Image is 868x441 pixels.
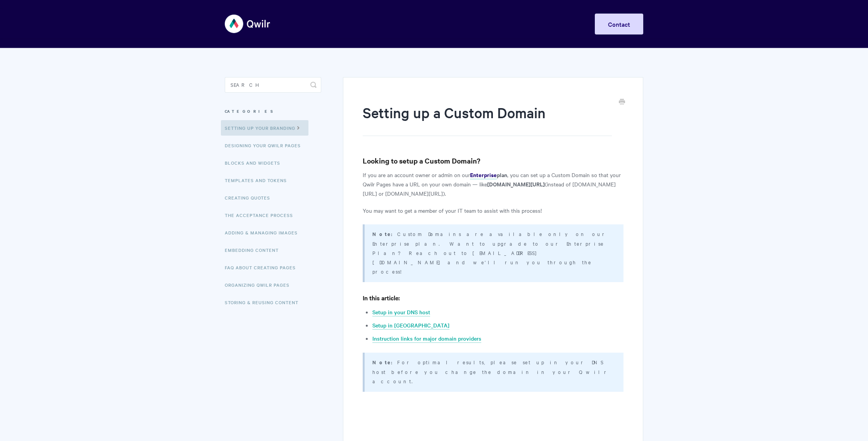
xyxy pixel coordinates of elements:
[225,77,321,93] input: Search
[372,308,430,317] a: Setup in your DNS host
[363,155,623,166] h3: Looking to setup a Custom Domain?
[497,171,507,179] strong: plan
[372,334,481,343] a: Instruction links for major domain providers
[595,14,643,34] a: Contact
[225,225,303,240] a: Adding & Managing Images
[221,120,308,136] a: Setting up your Branding
[487,180,545,188] strong: [DOMAIN_NAME][URL]
[363,170,623,198] p: If you are an account owner or admin on our , you can set up a Custom Domain so that your Qwilr P...
[225,155,286,171] a: Blocks and Widgets
[470,171,497,179] a: Enterprise
[225,207,299,223] a: The Acceptance Process
[225,260,301,275] a: FAQ About Creating Pages
[225,104,321,118] h3: Categories
[225,138,307,153] a: Designing Your Qwilr Pages
[619,98,625,107] a: Print this Article
[372,321,449,330] a: Setup in [GEOGRAPHIC_DATA]
[225,295,304,310] a: Storing & Reusing Content
[225,190,276,205] a: Creating Quotes
[372,230,397,238] strong: Note:
[225,9,271,38] img: Qwilr Help Center
[372,357,614,386] p: For optimal results, please set up in your DNS host before you change the domain in your Qwilr ac...
[372,229,614,276] p: Custom Domains are available only on our Enterprise plan. Want to upgrade to our Enterprise Plan?...
[363,293,400,302] strong: In this article:
[225,277,295,293] a: Organizing Qwilr Pages
[225,242,284,258] a: Embedding Content
[225,172,293,188] a: Templates and Tokens
[470,171,497,179] strong: Enterprise
[363,206,623,215] p: You may want to get a member of your IT team to assist with this process!
[363,103,612,136] h1: Setting up a Custom Domain
[372,358,397,366] strong: Note:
